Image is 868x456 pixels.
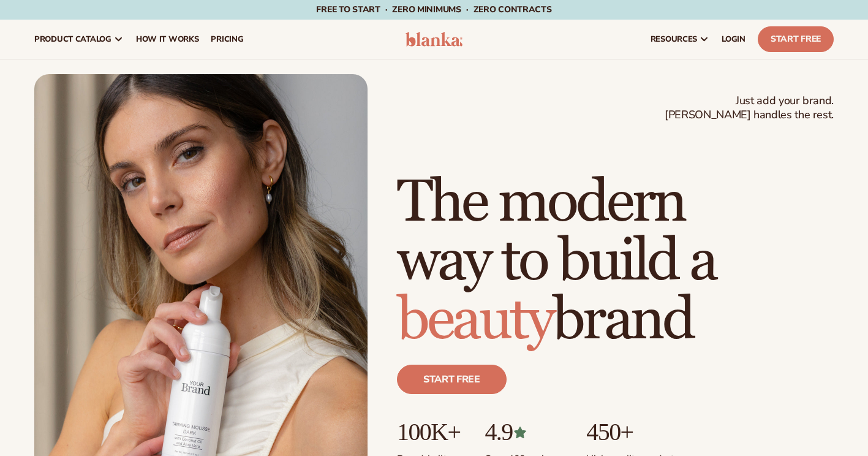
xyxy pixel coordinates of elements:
[406,32,463,47] img: logo
[205,20,249,59] a: pricing
[316,4,551,15] span: Free to start · ZERO minimums · ZERO contracts
[130,20,205,59] a: How It Works
[397,365,507,394] a: Start free
[715,20,752,59] a: LOGIN
[485,419,562,446] p: 4.9
[665,94,834,123] span: Just add your brand. [PERSON_NAME] handles the rest.
[397,419,460,446] p: 100K+
[651,34,697,44] span: resources
[136,34,199,44] span: How It Works
[586,419,679,446] p: 450+
[722,34,745,44] span: LOGIN
[644,20,715,59] a: resources
[34,34,111,44] span: product catalog
[397,173,834,350] h1: The modern way to build a brand
[211,34,243,44] span: pricing
[397,284,553,356] span: beauty
[28,20,130,59] a: product catalog
[758,26,834,52] a: Start Free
